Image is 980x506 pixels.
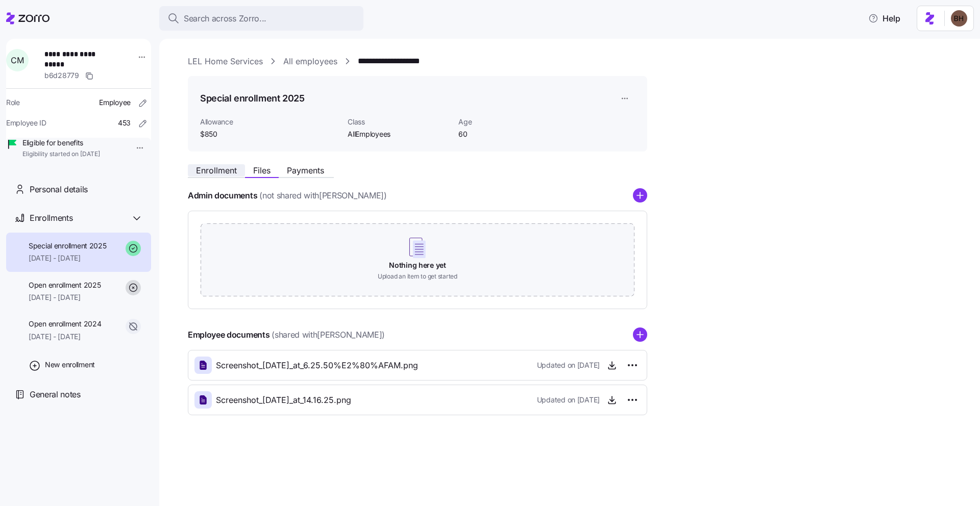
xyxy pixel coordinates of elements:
span: b6d28779 [44,70,79,81]
span: (shared with [PERSON_NAME] ) [272,328,385,341]
a: All employees [283,55,337,68]
span: Screenshot_[DATE]_at_6.25.50%E2%80%AFAM.png [216,359,418,372]
span: Eligible for benefits [22,138,100,148]
span: Files [253,166,271,174]
span: $850 [200,129,339,139]
h1: Special enrollment 2025 [200,92,305,105]
button: Help [860,8,909,29]
span: [DATE] - [DATE] [29,292,101,302]
span: Open enrollment 2024 [29,319,101,329]
span: C M [11,56,23,64]
span: Personal details [30,183,88,196]
span: AllEmployees [348,129,450,139]
span: Allowance [200,117,339,127]
span: Search across Zorro... [184,12,266,25]
span: [DATE] - [DATE] [29,253,107,263]
span: Eligibility started on [DATE] [22,150,100,159]
span: Class [348,117,450,127]
span: New enrollment [45,360,95,370]
span: 453 [118,118,131,128]
img: c3c218ad70e66eeb89914ccc98a2927c [951,10,967,27]
span: Updated on [DATE] [537,360,600,370]
span: Role [6,97,20,108]
span: Special enrollment 2025 [29,241,107,251]
span: Employee ID [6,118,46,128]
h4: Admin documents [188,190,257,201]
span: Open enrollment 2025 [29,280,101,290]
button: Search across Zorro... [159,6,363,31]
span: Employee [99,97,131,108]
h4: Employee documents [188,329,269,341]
span: 60 [458,129,561,139]
span: Updated on [DATE] [537,395,600,405]
span: [DATE] - [DATE] [29,332,101,342]
a: LEL Home Services [188,55,263,68]
svg: add icon [633,327,647,342]
span: Age [458,117,561,127]
span: Enrollment [196,166,237,174]
span: Help [868,12,900,24]
span: (not shared with [PERSON_NAME] ) [259,189,386,202]
span: Payments [287,166,324,174]
span: Screenshot_[DATE]_at_14.16.25.png [216,394,351,407]
span: Enrollments [30,212,72,224]
span: General notes [30,388,81,401]
svg: add icon [633,188,647,203]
